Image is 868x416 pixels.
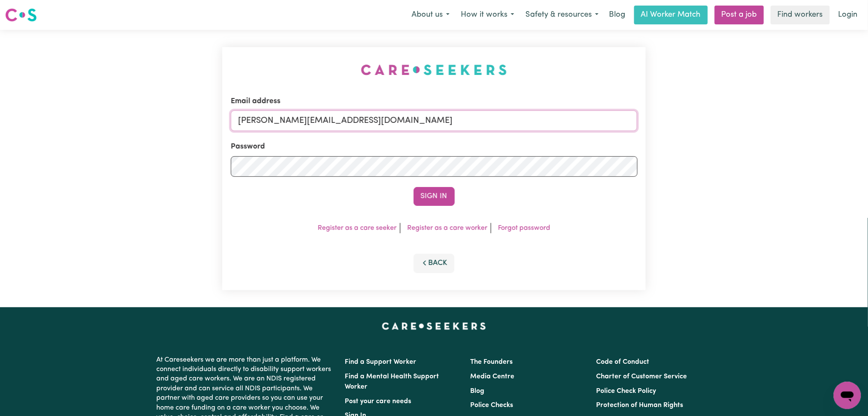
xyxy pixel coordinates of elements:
[833,6,863,24] a: Login
[231,141,265,152] label: Password
[345,398,412,405] a: Post your care needs
[520,6,604,24] button: Safety & resources
[596,388,656,395] a: Police Check Policy
[406,6,455,24] button: About us
[596,373,687,380] a: Charter of Customer Service
[382,323,486,330] a: Careseekers home page
[414,187,455,206] button: Sign In
[318,225,397,232] a: Register as a care seeker
[498,225,550,232] a: Forgot password
[834,382,861,409] iframe: Button to launch messaging window
[471,388,485,395] a: Blog
[407,225,487,232] a: Register as a care worker
[596,402,683,409] a: Protection of Human Rights
[715,6,764,24] a: Post a job
[471,402,513,409] a: Police Checks
[455,6,520,24] button: How it works
[414,254,455,273] button: Back
[345,359,417,365] a: Find a Support Worker
[345,373,439,390] a: Find a Mental Health Support Worker
[231,110,638,131] input: Email address
[596,359,649,365] a: Code of Conduct
[471,359,513,365] a: The Founders
[634,6,708,24] a: AI Worker Match
[471,373,515,380] a: Media Centre
[771,6,830,24] a: Find workers
[604,6,631,24] a: Blog
[5,7,37,23] img: Careseekers logo
[5,5,37,25] a: Careseekers logo
[231,96,280,107] label: Email address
